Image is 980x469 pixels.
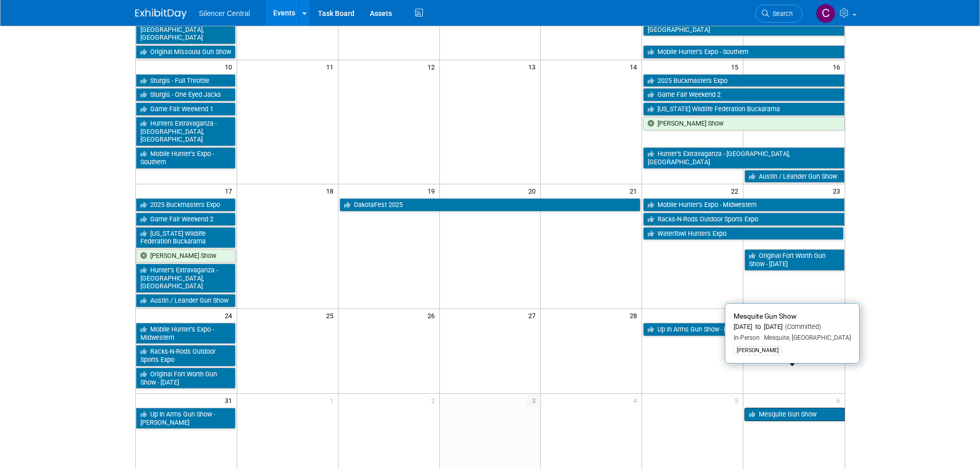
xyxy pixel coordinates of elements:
[329,394,338,407] span: 1
[199,9,251,18] span: Silencer Central
[136,408,236,429] a: Up In Arms Gun Show - [PERSON_NAME]
[135,9,187,19] img: ExhibitDay
[760,334,851,341] span: Mesquite, [GEOGRAPHIC_DATA]
[643,102,844,116] a: [US_STATE] Wildlife Federation Buckarama
[527,309,540,322] span: 27
[632,394,642,407] span: 4
[426,184,439,197] span: 19
[755,5,803,23] a: Search
[136,227,236,248] a: [US_STATE] Wildlife Federation Buckarama
[643,88,844,101] a: Game Fair Weekend 2
[224,394,237,407] span: 31
[136,15,236,44] a: Hunters Extravaganza - [GEOGRAPHIC_DATA], [GEOGRAPHIC_DATA]
[325,184,338,197] span: 18
[744,408,844,421] a: Mesquite Gun Show
[643,198,844,212] a: Mobile Hunter’s Expo - Midwestern
[136,249,236,263] a: [PERSON_NAME] Show
[136,74,236,88] a: Sturgis - Full Throttle
[224,184,237,197] span: 17
[527,394,540,407] span: 3
[734,323,851,332] div: [DATE] to [DATE]
[136,102,236,116] a: Game Fair Weekend 1
[643,45,844,59] a: Mobile Hunter’s Expo - Southern
[816,4,835,23] img: Cade Cox
[426,60,439,73] span: 12
[744,249,844,270] a: Original Fort Worth Gun Show - [DATE]
[744,170,844,183] a: Austin / Leander Gun Show
[136,294,236,307] a: Austin / Leander Gun Show
[325,60,338,73] span: 11
[734,346,782,355] div: [PERSON_NAME]
[629,309,642,322] span: 28
[136,117,236,146] a: Hunters Extravaganza - [GEOGRAPHIC_DATA], [GEOGRAPHIC_DATA]
[734,394,743,407] span: 5
[426,309,439,322] span: 26
[136,323,236,344] a: Mobile Hunter’s Expo - Midwestern
[136,345,236,366] a: Racks-N-Rods Outdoor Sports Expo
[782,323,821,331] span: (Committed)
[734,334,760,341] span: In-Person
[136,147,236,168] a: Mobile Hunter’s Expo - Southern
[224,309,237,322] span: 24
[835,394,845,407] span: 6
[136,264,236,293] a: Hunter’s Extravaganza - [GEOGRAPHIC_DATA], [GEOGRAPHIC_DATA]
[629,184,642,197] span: 21
[643,323,844,336] a: Up In Arms Gun Show - [PERSON_NAME]
[340,198,641,212] a: DakotaFest 2025
[527,60,540,73] span: 13
[643,213,844,226] a: Racks-N-Rods Outdoor Sports Expo
[734,312,796,320] span: Mesquite Gun Show
[136,198,236,212] a: 2025 Buckmasters Expo
[325,309,338,322] span: 25
[136,45,236,59] a: Original Missoula Gun Show
[430,394,439,407] span: 2
[730,60,743,73] span: 15
[643,147,844,168] a: Hunter’s Extravaganza - [GEOGRAPHIC_DATA], [GEOGRAPHIC_DATA]
[832,184,845,197] span: 23
[832,60,845,73] span: 16
[527,184,540,197] span: 20
[629,60,642,73] span: 14
[224,60,237,73] span: 10
[643,117,844,130] a: [PERSON_NAME] Show
[730,184,743,197] span: 22
[136,88,236,101] a: Sturgis - One Eyed Jacks
[769,10,793,18] span: Search
[643,74,844,88] a: 2025 Buckmasters Expo
[136,368,236,389] a: Original Fort Worth Gun Show - [DATE]
[136,213,236,226] a: Game Fair Weekend 2
[643,227,843,240] a: Waterfowl Hunters Expo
